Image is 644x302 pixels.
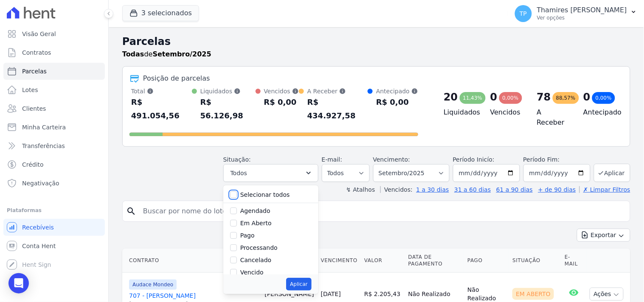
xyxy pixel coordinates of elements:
[22,223,54,232] span: Recebíveis
[512,288,554,300] div: Em Aberto
[537,90,551,104] div: 78
[7,205,101,215] div: Plataformas
[322,156,343,163] label: E-mail:
[577,229,630,242] button: Exportar
[131,95,192,123] div: R$ 491.054,56
[122,34,630,49] h2: Parcelas
[122,50,144,58] strong: Todas
[376,95,418,109] div: R$ 0,00
[361,249,405,273] th: Valor
[405,249,464,273] th: Data de Pagamento
[3,219,105,236] a: Recebíveis
[3,119,105,136] a: Minha Carteira
[538,186,576,193] a: + de 90 dias
[22,104,46,113] span: Clientes
[143,73,210,84] div: Posição de parcelas
[454,186,491,193] a: 31 a 60 dias
[537,107,570,128] h4: A Receber
[3,25,105,42] a: Visão Geral
[583,107,616,117] h4: Antecipado
[240,257,271,263] label: Cancelado
[200,95,256,123] div: R$ 56.126,98
[3,44,105,61] a: Contratos
[376,87,418,95] div: Antecipado
[3,81,105,98] a: Lotes
[200,87,256,95] div: Liquidados
[240,207,270,214] label: Agendado
[240,244,278,251] label: Processando
[138,203,627,220] input: Buscar por nome do lote ou do cliente
[590,288,624,301] button: Ações
[264,95,299,109] div: R$ 0,00
[373,156,410,163] label: Vencimento:
[3,175,105,192] a: Negativação
[3,156,105,173] a: Crédito
[579,186,630,193] a: ✗ Limpar Filtros
[8,273,29,294] div: Open Intercom Messenger
[22,242,56,250] span: Conta Hent
[153,50,211,58] strong: Setembro/2025
[453,156,495,163] label: Período Inicío:
[594,164,630,182] button: Aplicar
[520,11,527,17] span: TP
[509,249,561,273] th: Situação
[346,186,375,193] label: ↯ Atalhos
[126,206,136,216] i: search
[240,269,264,276] label: Vencido
[523,155,591,164] label: Período Fim:
[131,87,192,95] div: Total
[537,6,627,14] p: Thamires [PERSON_NAME]
[321,291,341,297] a: [DATE]
[22,48,51,57] span: Contratos
[231,168,247,178] span: Todos
[3,63,105,80] a: Parcelas
[223,164,318,182] button: Todos
[286,278,311,291] button: Aplicar
[508,2,644,25] button: TP Thamires [PERSON_NAME] Ver opções
[380,186,413,193] label: Vencidos:
[3,137,105,154] a: Transferências
[583,90,591,104] div: 0
[223,156,251,163] label: Situação:
[22,160,44,169] span: Crédito
[122,249,261,273] th: Contrato
[240,220,272,226] label: Em Aberto
[3,238,105,254] a: Conta Hent
[444,90,458,104] div: 20
[22,142,65,150] span: Transferências
[460,92,486,104] div: 11,43%
[416,186,449,193] a: 1 a 30 dias
[22,67,47,75] span: Parcelas
[537,14,627,21] p: Ver opções
[22,30,56,38] span: Visão Geral
[129,280,177,290] span: Audace Mondeo
[122,49,211,59] p: de
[444,107,477,117] h4: Liquidados
[22,86,38,94] span: Lotes
[264,87,299,95] div: Vencidos
[122,5,199,21] button: 3 selecionados
[561,249,586,273] th: E-mail
[3,100,105,117] a: Clientes
[490,90,498,104] div: 0
[464,249,509,273] th: Pago
[499,92,522,104] div: 0,00%
[22,123,66,131] span: Minha Carteira
[307,95,368,123] div: R$ 434.927,58
[592,92,615,104] div: 0,00%
[318,249,361,273] th: Vencimento
[240,232,255,239] label: Pago
[496,186,533,193] a: 61 a 90 dias
[490,107,523,117] h4: Vencidos
[22,179,59,187] span: Negativação
[553,92,579,104] div: 88,57%
[307,87,368,95] div: A Receber
[240,191,290,198] label: Selecionar todos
